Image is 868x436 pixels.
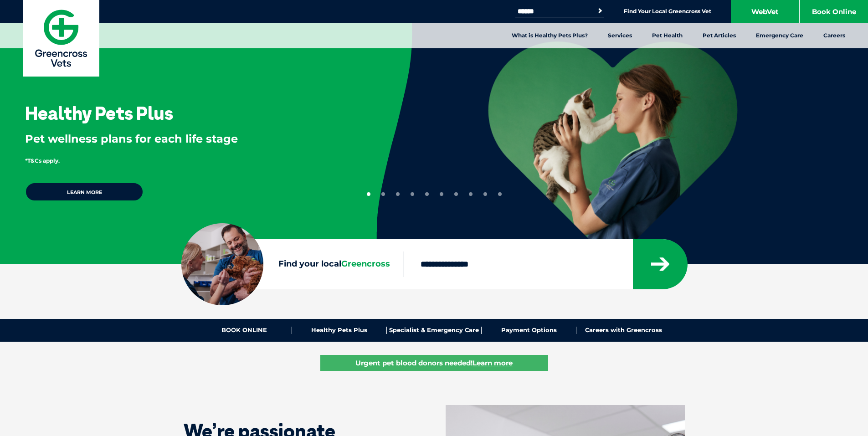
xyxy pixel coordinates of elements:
[25,182,144,201] a: Learn more
[693,23,746,48] a: Pet Articles
[440,192,443,196] button: 6 of 10
[576,327,671,334] a: Careers with Greencross
[642,23,693,48] a: Pet Health
[292,327,387,334] a: Healthy Pets Plus
[25,157,60,164] span: *T&Cs apply.
[473,359,513,367] u: Learn more
[381,192,385,196] button: 2 of 10
[341,259,390,269] span: Greencross
[396,192,400,196] button: 3 of 10
[387,327,482,334] a: Specialist & Emergency Care
[367,192,370,196] button: 1 of 10
[596,6,605,15] button: Search
[25,131,347,147] p: Pet wellness plans for each life stage
[197,327,292,334] a: BOOK ONLINE
[813,23,855,48] a: Careers
[498,192,502,196] button: 10 of 10
[425,192,429,196] button: 5 of 10
[746,23,813,48] a: Emergency Care
[25,104,173,122] h3: Healthy Pets Plus
[598,23,642,48] a: Services
[454,192,458,196] button: 7 of 10
[411,192,414,196] button: 4 of 10
[502,23,598,48] a: What is Healthy Pets Plus?
[624,8,711,15] a: Find Your Local Greencross Vet
[483,192,487,196] button: 9 of 10
[482,327,576,334] a: Payment Options
[320,355,548,371] a: Urgent pet blood donors needed!Learn more
[181,257,404,271] label: Find your local
[469,192,473,196] button: 8 of 10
